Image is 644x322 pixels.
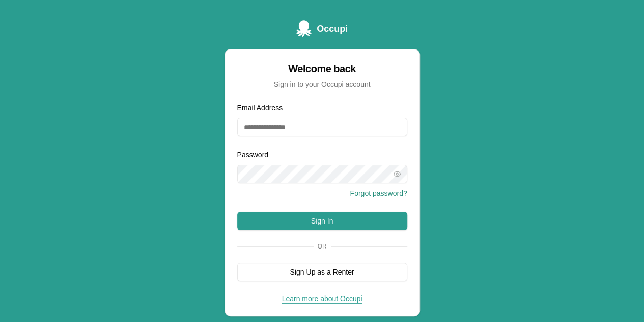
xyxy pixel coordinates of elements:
[237,263,407,281] button: Sign Up as a Renter
[314,242,331,251] span: Or
[350,188,407,199] button: Forgot password?
[237,62,407,76] div: Welcome back
[296,20,348,37] a: Occupi
[237,151,268,159] label: Password
[237,212,407,230] button: Sign In
[237,79,407,89] div: Sign in to your Occupi account
[282,294,362,303] a: Learn more about Occupi
[237,104,283,112] label: Email Address
[317,21,348,36] span: Occupi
